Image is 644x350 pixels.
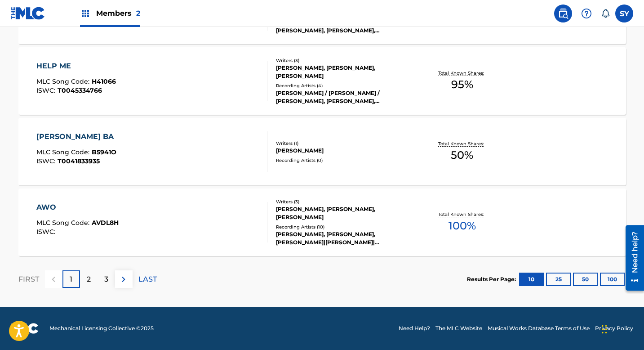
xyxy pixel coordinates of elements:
[58,86,102,94] span: T0045334766
[36,219,92,227] span: MLC Song Code :
[18,47,626,115] a: HELP MEMLC Song Code:H41066ISWC:T0045334766Writers (3)[PERSON_NAME], [PERSON_NAME], [PERSON_NAME]...
[519,273,544,286] button: 10
[577,4,595,22] div: Help
[602,316,607,343] div: Drag
[92,148,116,156] span: B5941O
[276,205,412,221] div: [PERSON_NAME], [PERSON_NAME], [PERSON_NAME]
[276,82,412,89] div: Recording Artists ( 4 )
[11,323,39,334] img: logo
[399,324,430,332] a: Need Help?
[276,198,412,205] div: Writers ( 3 )
[451,147,473,163] span: 50 %
[87,274,91,285] p: 2
[488,324,590,332] a: Musical Works Database Terms of Use
[92,219,119,227] span: AVDL8H
[138,274,157,285] p: LAST
[49,324,154,332] span: Mechanical Licensing Collective © 2025
[451,76,473,93] span: 95 %
[136,9,140,18] span: 2
[546,273,571,286] button: 25
[276,157,412,164] div: Recording Artists ( 0 )
[558,8,568,19] img: search
[276,224,412,230] div: Recording Artists ( 10 )
[435,324,482,332] a: The MLC Website
[18,274,39,285] p: FIRST
[600,273,625,286] button: 100
[104,274,108,285] p: 3
[96,8,140,18] span: Members
[599,307,644,350] iframe: Chat Widget
[36,77,92,85] span: MLC Song Code :
[36,202,119,213] div: AWO
[36,61,116,72] div: HELP ME
[11,7,45,20] img: MLC Logo
[70,274,72,285] p: 1
[554,4,572,22] a: Public Search
[276,230,412,247] div: [PERSON_NAME], [PERSON_NAME], [PERSON_NAME]|[PERSON_NAME]|[PERSON_NAME], [PERSON_NAME], [PERSON_N...
[36,86,58,94] span: ISWC :
[276,57,412,64] div: Writers ( 3 )
[467,275,518,283] p: Results Per Page:
[619,222,644,294] iframe: Resource Center
[18,118,626,185] a: [PERSON_NAME] BAMLC Song Code:B5941OISWC:T0041833935Writers (1)[PERSON_NAME]Recording Artists (0)...
[276,64,412,80] div: [PERSON_NAME], [PERSON_NAME], [PERSON_NAME]
[36,131,118,142] div: [PERSON_NAME] BA
[36,228,58,236] span: ISWC :
[58,157,100,165] span: T0041833935
[449,218,476,234] span: 100 %
[118,274,129,285] img: right
[36,148,92,156] span: MLC Song Code :
[276,89,412,105] div: [PERSON_NAME] / [PERSON_NAME] / [PERSON_NAME], [PERSON_NAME], [PERSON_NAME], TOTO BONA LOKUA
[595,324,633,332] a: Privacy Policy
[18,188,626,256] a: AWOMLC Song Code:AVDL8HISWC:Writers (3)[PERSON_NAME], [PERSON_NAME], [PERSON_NAME]Recording Artis...
[276,147,412,155] div: [PERSON_NAME]
[601,9,610,18] div: Notifications
[36,157,58,165] span: ISWC :
[438,140,486,147] p: Total Known Shares:
[573,273,598,286] button: 50
[581,8,592,19] img: help
[276,140,412,147] div: Writers ( 1 )
[92,77,116,85] span: H41066
[80,8,91,19] img: Top Rightsholders
[438,211,486,218] p: Total Known Shares:
[438,70,486,76] p: Total Known Shares:
[615,4,633,22] div: User Menu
